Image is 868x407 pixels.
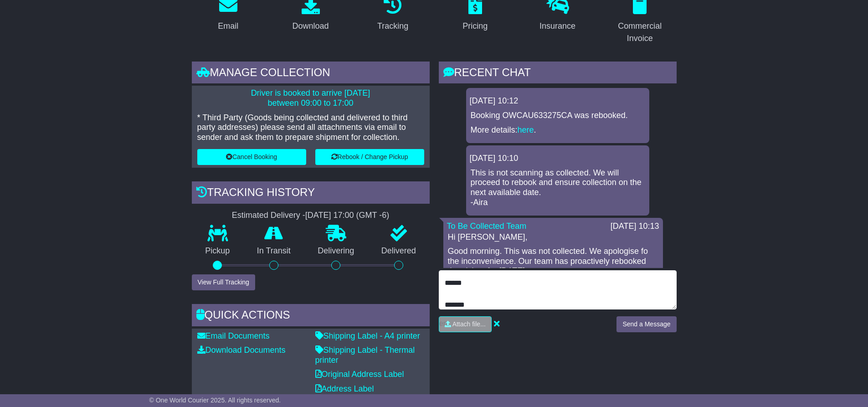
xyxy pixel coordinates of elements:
[368,246,430,256] p: Delivered
[616,316,676,332] button: Send a Message
[315,370,404,379] a: Original Address Label
[471,125,645,135] p: More details: .
[448,232,658,242] p: Hi [PERSON_NAME],
[218,20,238,32] div: Email
[197,149,306,165] button: Cancel Booking
[539,20,575,32] div: Insurance
[470,96,646,106] div: [DATE] 10:12
[304,246,368,256] p: Delivering
[448,247,658,276] p: Good morning. This was not collected. We apologise fo the inconvenience. Our team has proactively...
[471,111,645,121] p: Booking OWCAU633275CA was rebooked.
[192,211,430,221] div: Estimated Delivery -
[192,304,430,329] div: Quick Actions
[315,384,374,393] a: Address Label
[197,88,424,108] p: Driver is booked to arrive [DATE] between 09:00 to 17:00
[192,246,244,256] p: Pickup
[377,20,408,32] div: Tracking
[192,181,430,206] div: Tracking history
[611,222,659,232] div: [DATE] 10:13
[470,154,646,164] div: [DATE] 10:10
[518,125,534,134] a: here
[192,62,430,86] div: Manage collection
[439,62,677,86] div: RECENT CHAT
[197,331,270,340] a: Email Documents
[197,345,286,355] a: Download Documents
[447,222,527,231] a: To Be Collected Team
[609,20,671,45] div: Commercial Invoice
[462,20,488,32] div: Pricing
[192,274,255,290] button: View Full Tracking
[149,397,281,404] span: © One World Courier 2025. All rights reserved.
[315,149,424,165] button: Rebook / Change Pickup
[197,113,424,143] p: * Third Party (Goods being collected and delivered to third party addresses) please send all atta...
[243,246,304,256] p: In Transit
[315,331,420,340] a: Shipping Label - A4 printer
[471,168,645,207] p: This is not scanning as collected. We will proceed to rebook and ensure collection on the next av...
[305,211,389,221] div: [DATE] 17:00 (GMT -6)
[315,345,415,365] a: Shipping Label - Thermal printer
[292,20,329,32] div: Download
